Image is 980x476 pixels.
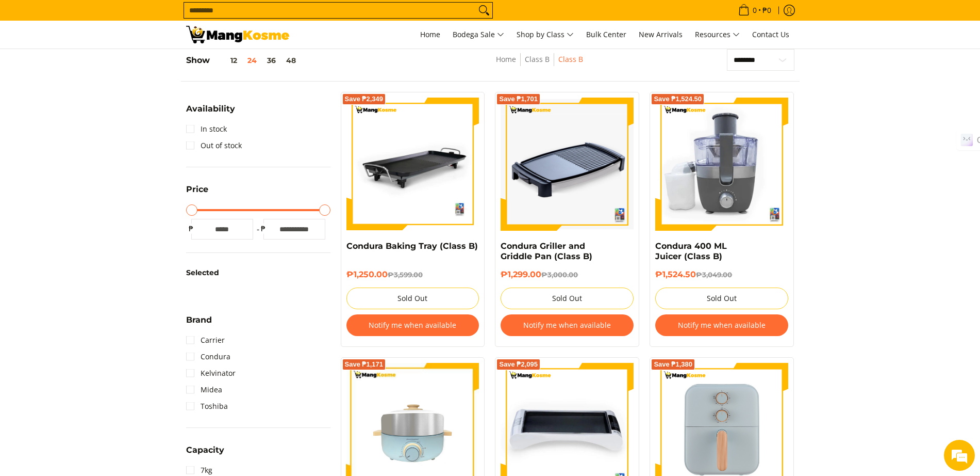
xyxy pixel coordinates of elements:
button: Search [476,3,492,18]
span: Save ₱1,524.50 [654,96,702,102]
a: Contact Us [747,21,794,49]
a: Home [415,21,445,49]
a: Toshiba [186,398,228,415]
summary: Open [186,316,212,332]
h6: Selected [186,268,330,278]
span: Bodega Sale [453,28,504,41]
span: ₱0 [761,7,773,14]
button: Notify me when available [346,314,479,336]
button: Sold Out [655,288,788,309]
nav: Breadcrumbs [427,53,653,76]
button: Sold Out [501,288,634,309]
h6: ₱1,524.50 [655,269,788,280]
button: 36 [262,56,281,65]
span: Availability [186,105,235,113]
span: Resources [695,28,740,41]
span: ₱ [258,224,269,234]
span: Save ₱1,171 [345,361,384,368]
a: Kelvinator [186,365,236,382]
summary: Open [186,105,235,121]
a: In stock [186,121,227,137]
button: 12 [210,56,242,65]
span: Brand [186,316,212,324]
button: Notify me when available [655,314,788,336]
del: ₱3,049.00 [696,271,732,279]
span: Home [420,29,440,39]
span: Save ₱1,701 [499,96,538,102]
button: Notify me when available [501,314,634,336]
summary: Open [186,185,208,201]
a: Resources [690,21,745,49]
img: condura-griller-and-griddle-pan-class-b1-right-side-view-mang-kosme [501,98,634,231]
img: Condura 400 ML Juicer (Class B) [655,98,788,231]
a: New Arrivals [634,21,688,49]
a: Condura [186,348,230,365]
span: Save ₱2,349 [345,96,384,102]
a: Condura Baking Tray (Class B) [346,241,478,251]
a: Shop by Class [511,21,579,49]
span: Capacity [186,446,224,454]
span: Save ₱1,380 [654,361,692,368]
button: Sold Out [346,288,479,309]
span: New Arrivals [639,29,683,39]
img: Class B Class B | Mang Kosme [186,26,289,43]
span: Save ₱2,095 [499,361,538,368]
a: Condura Griller and Griddle Pan (Class B) [501,241,592,261]
h6: ₱1,299.00 [501,269,634,280]
summary: Open [186,446,224,462]
del: ₱3,000.00 [541,271,578,279]
span: 0 [751,7,758,14]
a: Bodega Sale [447,21,509,49]
nav: Main Menu [300,21,794,49]
span: • [735,5,774,16]
a: Home [496,54,516,64]
a: Class B [525,54,550,64]
h5: Show [186,55,301,66]
a: Carrier [186,332,225,348]
img: Condura Baking Tray (Class B) [346,98,479,231]
a: Condura 400 ML Juicer (Class B) [655,241,727,261]
span: Contact Us [752,29,789,39]
button: 24 [242,56,262,65]
span: Class B [558,53,583,66]
span: Shop by Class [517,28,574,41]
button: 48 [281,56,301,65]
a: Midea [186,382,222,398]
span: Bulk Center [586,29,626,39]
span: Price [186,185,208,194]
h6: ₱1,250.00 [346,269,479,280]
del: ₱3,599.00 [388,271,423,279]
a: Bulk Center [581,21,632,49]
span: ₱ [186,224,196,234]
a: Out of stock [186,137,242,154]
